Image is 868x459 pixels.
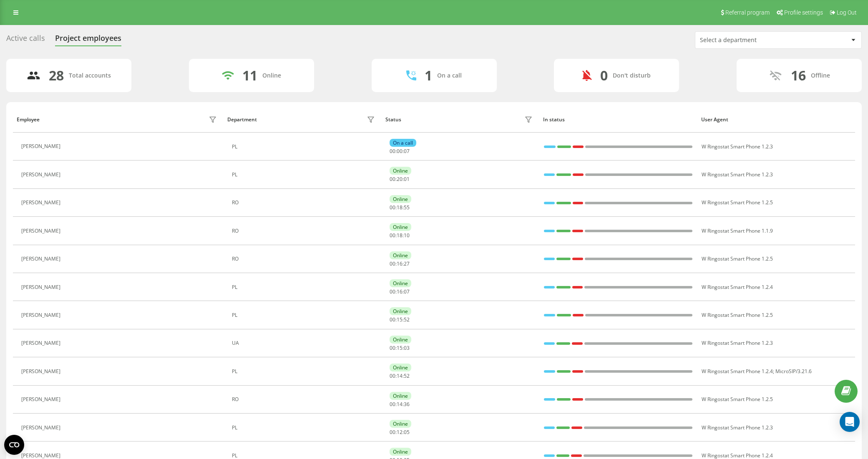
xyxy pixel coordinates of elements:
[404,288,410,295] span: 07
[404,176,410,183] span: 01
[390,429,395,436] span: 00
[390,223,411,231] div: Online
[390,345,410,351] div: : :
[21,284,63,290] div: [PERSON_NAME]
[390,195,411,203] div: Online
[390,148,410,154] div: : :
[397,232,403,239] span: 18
[397,429,403,436] span: 12
[404,344,410,351] span: 03
[701,117,851,123] div: User Agent
[232,369,377,374] div: PL
[702,227,773,234] span: W Ringostat Smart Phone 1.1.9
[390,251,411,259] div: Online
[702,283,773,291] span: W Ringostat Smart Phone 1.2.4
[840,412,860,432] div: Open Intercom Messenger
[232,144,377,150] div: PL
[390,176,395,183] span: 00
[702,171,773,178] span: W Ringostat Smart Phone 1.2.3
[6,34,45,47] div: Active calls
[390,139,416,147] div: On a call
[21,369,63,374] div: [PERSON_NAME]
[390,364,411,371] div: Online
[702,339,773,346] span: W Ringostat Smart Phone 1.2.3
[21,256,63,262] div: [PERSON_NAME]
[397,148,403,155] span: 00
[404,401,410,408] span: 36
[700,37,800,44] div: Select a department
[232,284,377,290] div: PL
[397,176,403,183] span: 20
[702,199,773,206] span: W Ringostat Smart Phone 1.2.5
[725,9,770,16] span: Referral program
[397,260,403,267] span: 16
[397,316,403,323] span: 15
[232,396,377,402] div: RO
[232,312,377,318] div: PL
[385,117,401,123] div: Status
[702,255,773,262] span: W Ringostat Smart Phone 1.2.5
[390,288,395,295] span: 00
[390,204,395,211] span: 00
[390,148,395,155] span: 00
[837,9,857,16] span: Log Out
[390,317,410,323] div: : :
[21,143,63,149] div: [PERSON_NAME]
[390,392,411,400] div: Online
[390,401,410,407] div: : :
[404,148,410,155] span: 07
[775,368,812,375] span: MicroSIP/3.21.6
[397,344,403,351] span: 15
[21,228,63,234] div: [PERSON_NAME]
[390,289,410,295] div: : :
[702,452,773,459] span: W Ringostat Smart Phone 1.2.4
[21,425,63,431] div: [PERSON_NAME]
[390,232,395,239] span: 00
[397,288,403,295] span: 16
[390,429,410,435] div: : :
[390,261,410,267] div: : :
[21,172,63,178] div: [PERSON_NAME]
[404,429,410,436] span: 05
[390,448,411,456] div: Online
[262,72,281,79] div: Online
[390,420,411,428] div: Online
[232,256,377,262] div: RO
[397,204,403,211] span: 18
[404,204,410,211] span: 55
[791,68,806,83] div: 16
[4,435,24,455] button: Open CMP widget
[702,424,773,431] span: W Ringostat Smart Phone 1.2.3
[397,372,403,379] span: 14
[811,72,830,79] div: Offline
[390,316,395,323] span: 00
[232,172,377,178] div: PL
[702,396,773,403] span: W Ringostat Smart Phone 1.2.5
[702,143,773,150] span: W Ringostat Smart Phone 1.2.3
[784,9,823,16] span: Profile settings
[21,312,63,318] div: [PERSON_NAME]
[702,368,773,375] span: W Ringostat Smart Phone 1.2.4
[613,72,651,79] div: Don't disturb
[437,72,462,79] div: On a call
[232,425,377,431] div: PL
[21,340,63,346] div: [PERSON_NAME]
[390,167,411,175] div: Online
[390,279,411,287] div: Online
[390,344,395,351] span: 00
[232,340,377,346] div: UA
[227,117,257,123] div: Department
[232,453,377,459] div: PL
[55,34,121,47] div: Project employees
[242,68,257,83] div: 11
[232,200,377,206] div: RO
[390,205,410,211] div: : :
[390,260,395,267] span: 00
[404,316,410,323] span: 52
[404,372,410,379] span: 52
[17,117,40,123] div: Employee
[390,401,395,408] span: 00
[404,260,410,267] span: 27
[21,453,63,459] div: [PERSON_NAME]
[390,176,410,182] div: : :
